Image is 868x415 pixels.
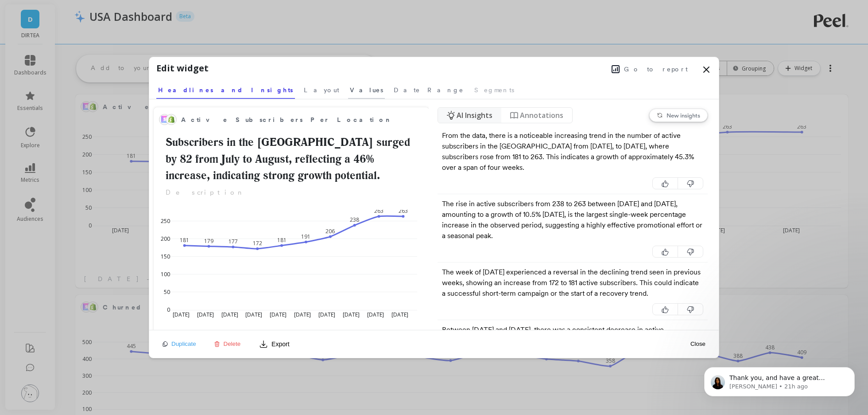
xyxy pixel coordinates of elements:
span: Date Range [394,86,464,94]
span: Go to report [624,65,688,74]
span: AI Insights [457,110,492,121]
button: Export [256,337,293,351]
p: The week of [DATE] experienced a reversal in the declining trend seen in previous weeks, showing ... [442,267,704,299]
img: api.shopify.svg [168,116,175,123]
span: Headlines and Insights [158,86,293,94]
span: Segments [474,86,514,94]
button: Go to report [609,63,690,75]
span: Active Subscribers Per Location [181,114,395,126]
span: Delete [224,341,241,347]
p: From the data, there is a noticeable increasing trend in the number of active subscribers in the ... [442,130,704,173]
p: The rise in active subscribers from 238 to 263 between [DATE] and [DATE], amounting to a growth o... [442,199,704,241]
button: Delete [211,340,244,348]
button: Close [688,340,708,348]
span: New insights [666,112,700,119]
button: New insights [649,109,708,122]
p: Description [159,188,424,198]
button: Duplicate [160,340,199,348]
nav: Tabs [156,78,712,99]
img: api.skio.svg [161,116,168,123]
span: Values [350,86,383,94]
h2: Subscribers in the [GEOGRAPHIC_DATA] surged by 82 from July to August, reflecting a 46% increase,... [159,134,424,184]
span: Layout [304,86,339,94]
img: duplicate icon [163,341,168,347]
iframe: Intercom notifications message [691,348,868,411]
h1: Edit widget [156,62,209,75]
p: Between [DATE] and [DATE], there was a consistent decrease in active subscribers, dropping from 1... [442,325,704,367]
span: Active Subscribers Per Location [181,115,392,125]
span: Annotations [520,110,563,121]
span: Duplicate [171,341,196,347]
